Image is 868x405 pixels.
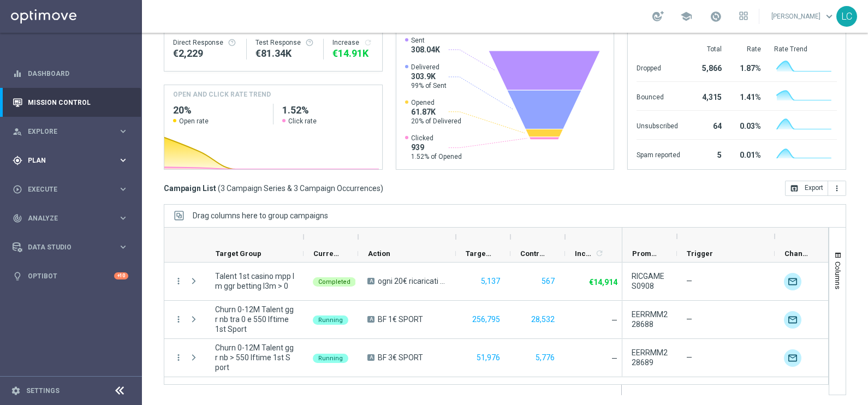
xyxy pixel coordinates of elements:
h4: OPEN AND CLICK RATE TREND [173,90,271,99]
span: Action [368,249,390,258]
span: 20% of Delivered [411,117,461,126]
i: lightbulb [13,271,22,281]
span: ogni 20€ ricaricati ricevi 2€ Sport Virtual Gev, fino a 10€ [378,276,447,286]
div: Increase [332,38,373,47]
span: Running [318,355,343,362]
i: person_search [13,127,22,136]
div: 5,866 [693,58,722,76]
div: €14,914 [332,47,373,60]
button: 51,976 [475,351,501,365]
colored-tag: Completed [313,276,356,287]
div: Mission Control [13,88,128,117]
span: Trigger [687,249,713,258]
span: Increase [575,249,593,258]
div: equalizer Dashboard [12,69,129,78]
span: 3 Campaign Series & 3 Campaign Occurrences [221,183,381,193]
span: Churn 0-12M Talent ggr nb > 550 lftime 1st Sport [215,343,294,372]
div: 1.87% [735,58,761,76]
span: 99% of Sent [411,81,447,90]
div: Optimail [784,349,801,367]
button: track_changes Analyze keyboard_arrow_right [12,214,129,223]
h2: 20% [173,104,264,117]
div: €81,335 [255,47,315,60]
i: keyboard_arrow_right [118,126,128,136]
div: Direct Response [173,38,237,47]
div: lightbulb Optibot +10 [12,272,129,281]
span: Control Customers [520,249,546,258]
span: Columns [834,261,842,289]
i: more_vert [174,276,183,286]
span: EERRMM228688 [632,309,668,329]
i: keyboard_arrow_right [118,213,128,223]
i: open_in_browser [790,184,799,193]
i: more_vert [833,184,841,193]
span: A [367,278,374,284]
h3: Campaign List [164,183,383,193]
img: Optimail [784,273,801,290]
div: Data Studio [13,242,118,252]
span: Completed [318,278,350,285]
span: — [686,277,692,285]
button: 567 [540,275,556,288]
div: 4,315 [693,87,722,105]
span: A [367,354,374,361]
colored-tag: Running [313,353,348,363]
div: Row Groups [193,211,328,220]
div: Rate Trend [774,45,837,53]
span: Calculate column [593,247,604,259]
a: Mission Control [28,88,128,117]
div: €2,229 [173,47,237,60]
span: — [686,315,692,324]
img: Optimail [784,311,801,329]
div: Test Response [255,38,315,47]
button: play_circle_outline Execute keyboard_arrow_right [12,185,129,194]
span: RICGAMES0908 [632,271,668,291]
button: 5,776 [534,351,556,365]
div: 64 [693,116,722,134]
span: — [686,353,692,362]
button: Data Studio keyboard_arrow_right [12,243,129,252]
div: 1.41% [735,87,761,105]
div: 0.03% [735,116,761,134]
a: Settings [26,388,60,394]
h2: 1.52% [282,104,373,117]
button: more_vert [174,353,183,362]
span: Churn 0-12M Talent ggr nb tra 0 e 550 lftime 1st Sport [215,305,294,334]
span: school [680,10,692,22]
button: 256,795 [471,313,501,326]
div: Execute [13,184,118,194]
i: refresh [364,38,372,47]
span: Opened [411,98,461,107]
span: EERRMM228689 [632,348,668,367]
i: track_changes [13,213,22,223]
div: Analyze [13,213,118,223]
div: Unsubscribed [637,116,680,134]
div: Explore [13,127,118,136]
span: Talent 1st casino mpp lm ggr betting l3m > 0 [215,271,294,291]
span: Execute [28,186,118,193]
div: Spam reported [637,145,680,163]
button: person_search Explore keyboard_arrow_right [12,127,129,136]
a: [PERSON_NAME]keyboard_arrow_down [770,8,836,25]
span: Explore [28,128,118,135]
span: Promotions [632,249,658,258]
i: keyboard_arrow_right [118,184,128,194]
button: gps_fixed Plan keyboard_arrow_right [12,156,129,165]
a: Optibot [28,261,114,290]
a: Dashboard [28,59,128,88]
i: more_vert [174,314,183,324]
button: Mission Control [12,98,129,107]
div: Rate [735,45,761,53]
span: Targeted Customers [466,249,492,258]
i: gps_fixed [13,156,22,165]
span: ) [381,183,383,193]
div: Optibot [13,261,128,290]
i: keyboard_arrow_right [118,155,128,165]
span: 308.04K [411,45,440,55]
multiple-options-button: Export to CSV [785,183,846,192]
